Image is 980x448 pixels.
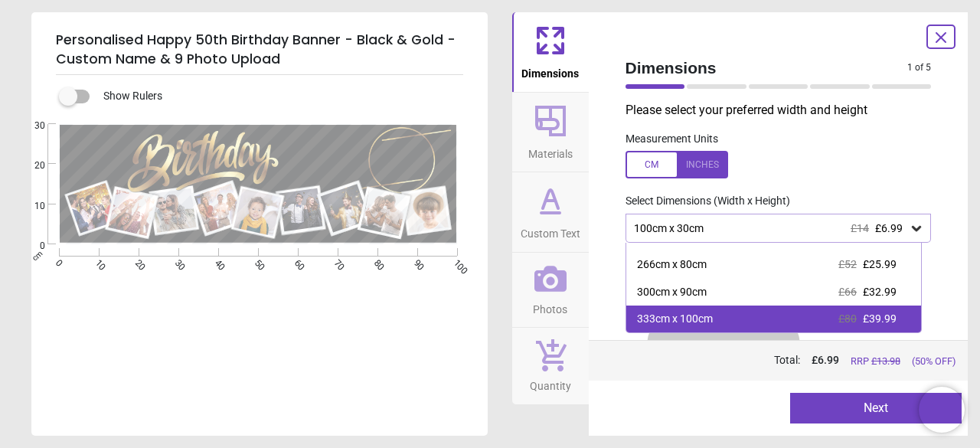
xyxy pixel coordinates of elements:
span: £25.99 [863,258,897,270]
label: Select Dimensions (Width x Height) [613,194,790,209]
div: Total: [624,353,956,368]
span: 10 [16,200,45,213]
button: Materials [512,93,589,172]
span: 30 [16,119,45,132]
span: (50% OFF) [912,355,955,368]
span: £66 [838,286,857,298]
span: £ [812,353,839,368]
span: £39.99 [863,312,897,325]
span: £80 [838,312,857,325]
span: Dimensions [521,59,579,82]
div: 100cm x 30cm [632,222,910,235]
button: Custom Text [512,172,589,252]
span: 6.99 [818,354,839,366]
button: Quantity [512,328,589,404]
div: 333cm x 100cm [637,312,713,327]
button: Dimensions [512,12,589,92]
span: cm [30,249,44,263]
div: Show Rulers [68,87,488,106]
span: £6.99 [875,222,903,234]
h5: Personalised Happy 50th Birthday Banner - Black & Gold - Custom Name & 9 Photo Upload [56,25,463,75]
p: Please select your preferred width and height [626,102,944,119]
span: Photos [533,295,567,318]
span: £14 [851,222,869,234]
button: Next [790,393,962,423]
span: RRP [851,355,900,368]
span: Quantity [530,371,571,394]
span: Custom Text [521,219,580,242]
button: Photos [512,253,589,328]
span: £52 [838,258,857,270]
span: £ 13.98 [871,355,900,367]
span: Materials [528,139,573,162]
div: 266cm x 80cm [637,257,707,273]
span: 20 [16,159,45,172]
span: Dimensions [626,57,908,79]
span: 0 [16,240,45,253]
span: 1 of 5 [907,61,931,74]
label: Measurement Units [626,132,718,147]
span: £32.99 [863,286,897,298]
div: 300cm x 90cm [637,285,707,300]
iframe: Brevo live chat [919,387,965,433]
